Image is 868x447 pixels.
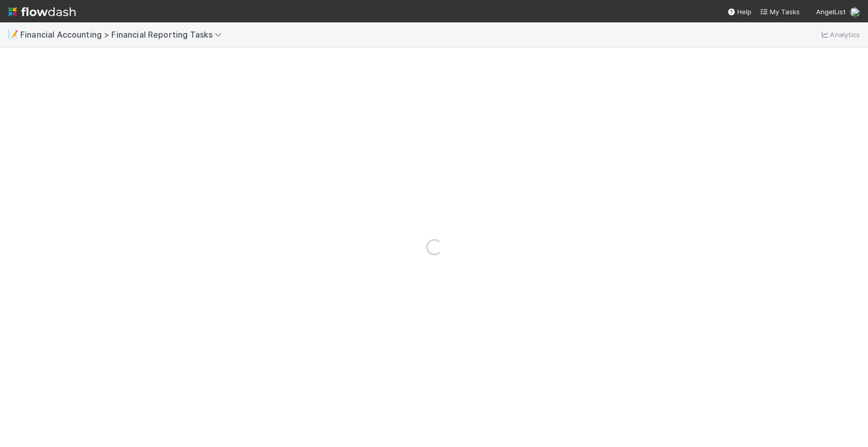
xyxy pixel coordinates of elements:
a: Analytics [820,28,860,41]
img: logo-inverted-e16ddd16eac7371096b0.svg [8,3,76,20]
img: avatar_c7c7de23-09de-42ad-8e02-7981c37ee075.png [850,7,860,17]
a: My Tasks [760,7,800,17]
div: Help [727,7,752,17]
span: AngelList [816,8,846,16]
span: Financial Accounting > Financial Reporting Tasks [20,29,227,40]
span: 📝 [8,30,18,39]
span: My Tasks [760,8,800,16]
